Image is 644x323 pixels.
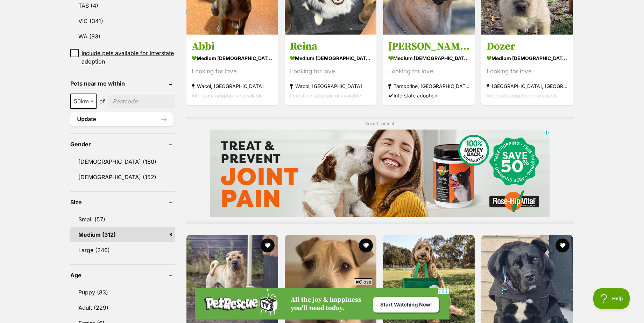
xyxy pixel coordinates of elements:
a: Adult (229) [70,300,175,315]
a: Large (246) [70,243,175,257]
strong: Tamborine, [GEOGRAPHIC_DATA] [388,81,469,91]
div: Looking for love [192,67,273,76]
button: favourite [359,238,373,252]
span: Include pets available for interstate adoption [82,49,175,66]
span: 50km [70,94,97,109]
button: Update [70,112,174,126]
div: Interstate adoption [388,91,469,100]
a: Reina medium [DEMOGRAPHIC_DATA] Dog Looking for love Wacol, [GEOGRAPHIC_DATA] Interstate adoption... [285,35,376,105]
iframe: Help Scout Beacon - Open [593,288,630,309]
iframe: Advertisement [195,288,450,320]
a: Small (57) [70,212,175,227]
h3: [PERSON_NAME] [388,40,469,53]
strong: [GEOGRAPHIC_DATA], [GEOGRAPHIC_DATA] [487,81,568,91]
a: [DEMOGRAPHIC_DATA] (152) [70,170,175,184]
a: Puppy (83) [70,285,175,300]
span: of [99,97,105,105]
span: Interstate adoption unavailable [192,93,263,98]
strong: Wacol, [GEOGRAPHIC_DATA] [290,81,371,91]
h3: Reina [290,40,371,53]
header: Pets near me within [70,80,175,87]
iframe: Advertisement [210,130,550,217]
div: Looking for love [487,67,568,76]
a: Dozer medium [DEMOGRAPHIC_DATA] Dog Looking for love [GEOGRAPHIC_DATA], [GEOGRAPHIC_DATA] Interst... [481,35,573,105]
strong: medium [DEMOGRAPHIC_DATA] Dog [388,53,469,63]
h3: Abbi [192,40,273,53]
a: VIC (341) [70,14,175,28]
div: Looking for love [290,67,371,76]
strong: medium [DEMOGRAPHIC_DATA] Dog [487,53,568,63]
h3: Dozer [487,40,568,53]
input: postcode [108,95,175,108]
span: Close [354,278,373,285]
header: Gender [70,141,175,147]
span: Interstate adoption unavailable [290,93,361,98]
a: [DEMOGRAPHIC_DATA] (160) [70,154,175,169]
header: Age [70,272,175,278]
a: [PERSON_NAME] medium [DEMOGRAPHIC_DATA] Dog Looking for love Tamborine, [GEOGRAPHIC_DATA] Interst... [383,35,475,105]
button: favourite [261,238,275,252]
strong: medium [DEMOGRAPHIC_DATA] Dog [192,53,273,63]
a: Medium (312) [70,227,175,242]
strong: Wacol, [GEOGRAPHIC_DATA] [192,81,273,91]
span: 50km [71,96,96,106]
span: Interstate adoption unavailable [487,93,558,98]
div: Looking for love [388,67,469,76]
strong: medium [DEMOGRAPHIC_DATA] Dog [290,53,371,63]
button: favourite [556,238,570,252]
div: Advertisement [186,117,574,224]
a: WA (93) [70,29,175,44]
a: Abbi medium [DEMOGRAPHIC_DATA] Dog Looking for love Wacol, [GEOGRAPHIC_DATA] Interstate adoption ... [186,35,278,105]
a: Include pets available for interstate adoption [70,49,175,66]
header: Size [70,199,175,205]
